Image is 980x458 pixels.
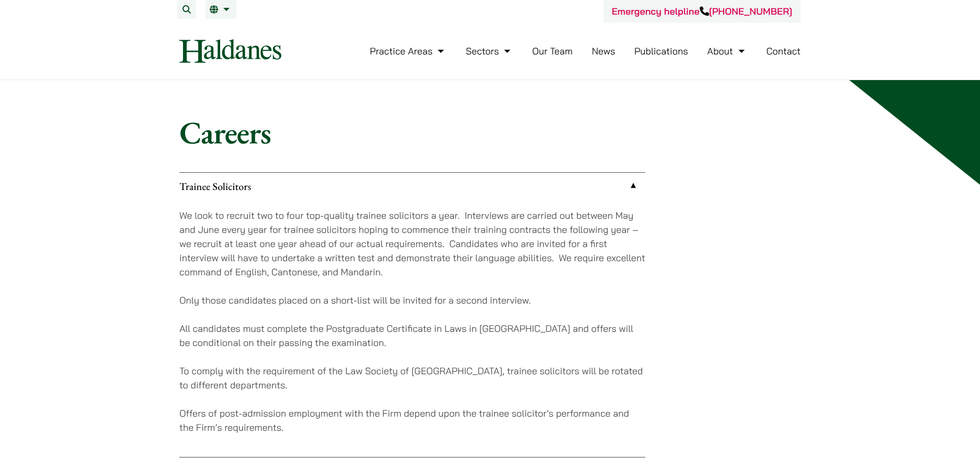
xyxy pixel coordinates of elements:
img: Logo of Haldanes [179,39,281,63]
a: Sectors [466,45,513,57]
p: Offers of post-admission employment with the Firm depend upon the trainee solicitor’s performance... [179,406,645,434]
p: Only those candidates placed on a short-list will be invited for a second interview. [179,293,645,307]
a: Practice Areas [370,45,447,57]
p: All candidates must complete the Postgraduate Certificate in Laws in [GEOGRAPHIC_DATA] and offers... [179,321,645,350]
div: Trainee Solicitors [179,200,645,457]
a: About [707,45,747,57]
a: Emergency helpline[PHONE_NUMBER] [612,5,792,17]
a: News [592,45,616,57]
a: Publications [634,45,688,57]
a: Contact [766,45,801,57]
a: Our Team [532,45,573,57]
a: EN [210,5,232,14]
a: Trainee Solicitors [179,173,645,200]
p: To comply with the requirement of the Law Society of [GEOGRAPHIC_DATA], trainee solicitors will b... [179,364,645,392]
p: We look to recruit two to four top-quality trainee solicitors a year. Interviews are carried out ... [179,208,645,279]
h1: Careers [179,114,801,151]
